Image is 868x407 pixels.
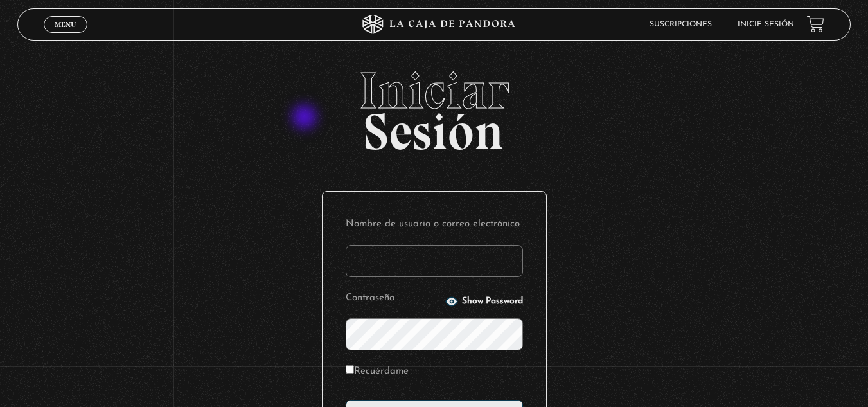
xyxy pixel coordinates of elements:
span: Show Password [462,297,523,306]
h2: Sesión [17,65,851,147]
span: Menu [55,21,76,28]
label: Nombre de usuario o correo electrónico [346,215,523,235]
input: Recuérdame [346,365,354,374]
span: Iniciar [17,65,851,116]
a: Inicie sesión [738,21,794,28]
span: Cerrar [50,31,80,40]
button: Show Password [445,295,523,308]
a: View your shopping cart [807,15,824,33]
label: Recuérdame [346,362,409,382]
label: Contraseña [346,289,441,309]
a: Suscripciones [650,21,712,28]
